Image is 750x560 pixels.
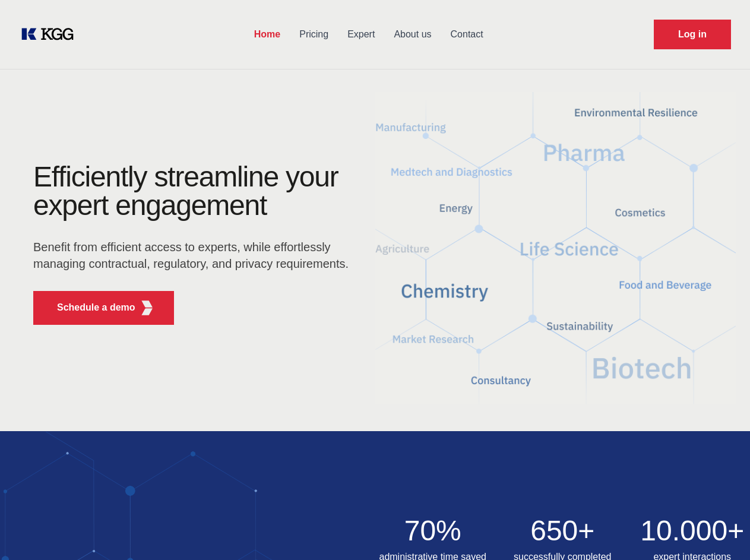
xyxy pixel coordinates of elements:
a: Contact [441,19,493,50]
a: Request Demo [654,20,731,49]
button: Schedule a demoKGG Fifth Element RED [33,291,174,325]
a: Expert [338,19,384,50]
h2: 70% [375,517,491,545]
p: Schedule a demo [57,300,135,315]
h2: 650+ [505,517,621,545]
p: Benefit from efficient access to experts, while effortlessly managing contractual, regulatory, an... [33,239,356,272]
a: Home [245,19,290,50]
h1: Efficiently streamline your expert engagement [33,163,356,220]
img: KGG Fifth Element RED [140,300,154,315]
img: KGG Fifth Element RED [375,77,736,419]
a: KOL Knowledge Platform: Talk to Key External Experts (KEE) [19,25,83,44]
a: Pricing [290,19,338,50]
a: About us [384,19,441,50]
